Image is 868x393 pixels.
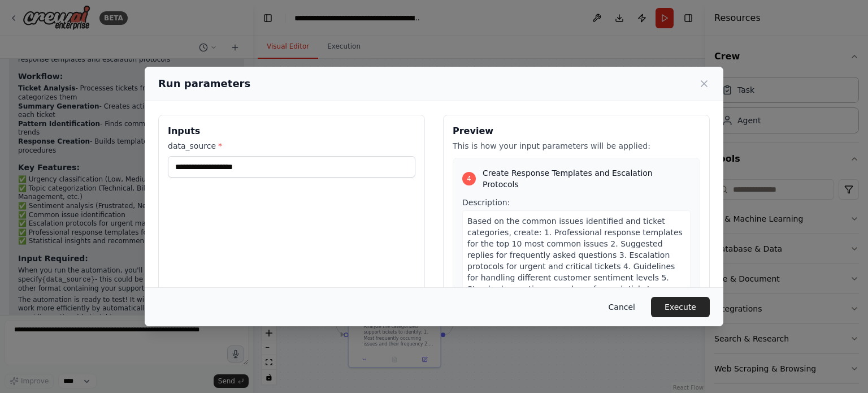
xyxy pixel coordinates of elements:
[600,297,644,317] button: Cancel
[467,217,683,339] span: Based on the common issues identified and ticket categories, create: 1. Professional response tem...
[462,172,476,185] div: 4
[168,124,415,138] h3: Inputs
[168,140,415,152] label: data_source
[651,297,710,317] button: Execute
[158,76,250,92] h2: Run parameters
[453,140,700,152] p: This is how your input parameters will be applied:
[462,198,510,207] span: Description:
[483,167,691,190] span: Create Response Templates and Escalation Protocols
[453,124,700,138] h3: Preview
